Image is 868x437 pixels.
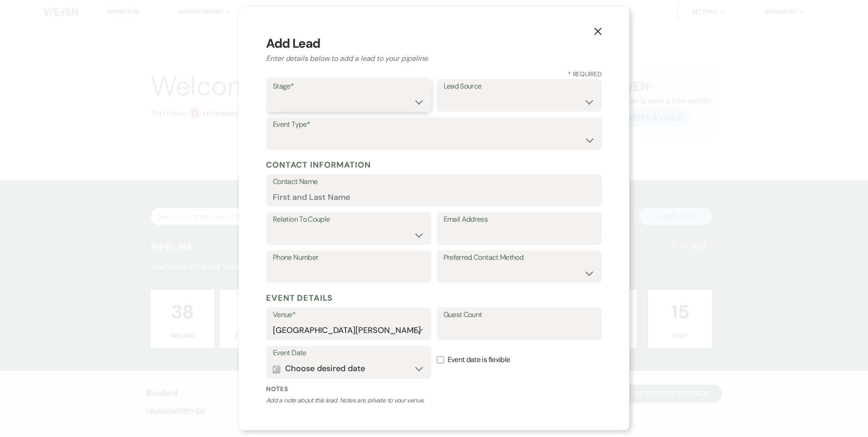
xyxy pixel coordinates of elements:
label: Lead Source [444,80,595,93]
label: Preferred Contact Method [444,251,595,264]
h3: * Required [266,70,602,79]
label: Contact Name [273,175,595,189]
button: Choose desired date [273,360,424,378]
h3: Add Lead [266,34,602,53]
label: Relation To Couple [273,213,424,226]
label: Event Date [273,347,424,360]
label: Event date is flexible [437,346,602,374]
p: Add a note about this lead. Notes are private to your venue. [266,396,602,405]
label: Stage* [273,80,424,93]
h5: Event Details [266,291,602,305]
label: Notes [266,384,602,394]
label: Event Type* [273,118,595,131]
input: First and Last Name [273,188,595,206]
h5: Contact Information [266,158,602,172]
label: Venue* [273,308,424,322]
label: Email Address [444,213,595,226]
label: Guest Count [444,308,595,322]
h2: Enter details below to add a lead to your pipeline. [266,53,602,64]
input: Event date is flexible [437,356,444,363]
label: Phone Number [273,251,424,264]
